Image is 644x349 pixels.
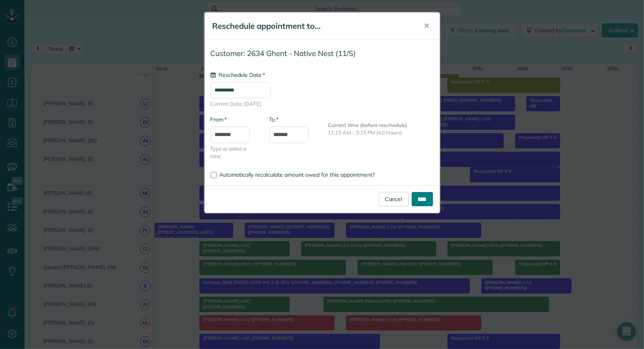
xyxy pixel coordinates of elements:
label: To [269,116,278,123]
h5: Reschedule appointment to... [213,21,413,32]
label: From [211,116,227,123]
b: Current time (before reschedule) [328,122,408,128]
p: 11:15 AM - 3:15 PM (4.0 Hours) [328,129,434,136]
span: Type or select a time [211,145,258,160]
span: Current Date: [DATE] [211,100,434,108]
label: Reschedule Date [211,71,265,79]
a: Cancel [379,192,409,206]
span: Automatically recalculate amount owed for this appointment? [220,171,375,178]
span: ✕ [424,21,430,30]
h4: Customer: 2634 Ghent - Native Nest (11/S) [211,49,434,58]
